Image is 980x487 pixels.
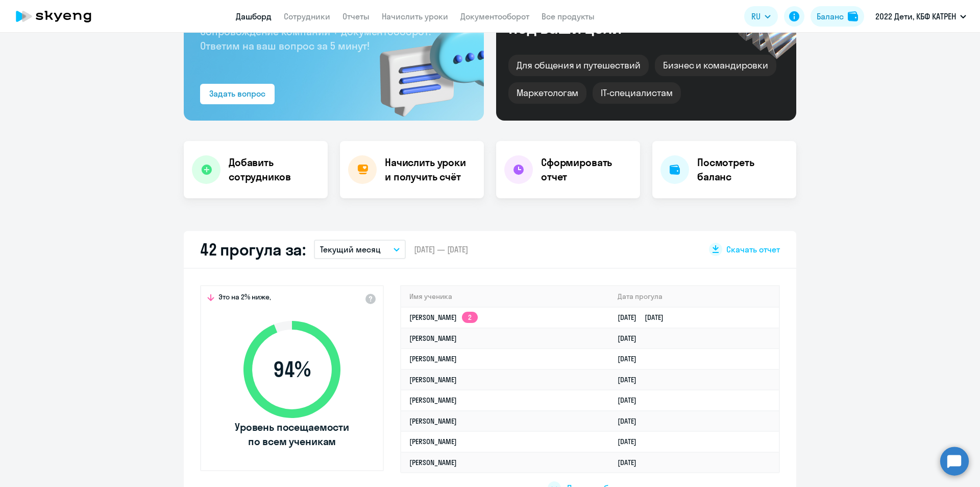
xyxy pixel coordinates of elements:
[233,357,351,382] span: 94 %
[697,155,788,184] h4: Посмотреть баланс
[314,240,406,259] button: Текущий месяц
[401,286,609,307] th: Имя ученика
[284,11,330,21] a: Сотрудники
[618,458,645,467] a: [DATE]
[726,244,780,255] span: Скачать отчет
[618,416,645,426] a: [DATE]
[744,6,778,27] button: RU
[414,244,468,255] span: [DATE] — [DATE]
[409,313,478,322] a: [PERSON_NAME]2
[618,375,645,384] a: [DATE]
[382,11,448,21] a: Начислить уроки
[508,55,649,76] div: Для общения и путешествий
[409,458,457,467] a: [PERSON_NAME]
[229,155,320,184] h4: Добавить сотрудников
[508,2,683,36] div: Курсы английского под ваши цели
[542,11,595,21] a: Все продукты
[409,396,457,405] a: [PERSON_NAME]
[409,354,457,363] a: [PERSON_NAME]
[811,6,864,27] button: Балансbalance
[541,155,632,184] h4: Сформировать отчет
[751,10,761,22] span: RU
[462,312,478,323] app-skyeng-badge: 2
[218,292,271,305] span: Это на 2% ниже,
[320,243,381,256] p: Текущий месяц
[817,10,844,22] div: Баланс
[848,11,858,21] img: balance
[508,82,586,104] div: Маркетологам
[609,286,779,307] th: Дата прогула
[460,11,529,21] a: Документооборот
[409,437,457,446] a: [PERSON_NAME]
[618,313,672,322] a: [DATE][DATE]
[200,239,306,260] h2: 42 прогула за:
[385,155,474,184] h4: Начислить уроки и получить счёт
[236,11,272,21] a: Дашборд
[875,10,956,22] p: 2022 Дети, КБФ КАТРЕН
[618,437,645,446] a: [DATE]
[618,334,645,343] a: [DATE]
[342,11,370,21] a: Отчеты
[200,84,275,104] button: Задать вопрос
[618,396,645,405] a: [DATE]
[618,354,645,363] a: [DATE]
[593,82,680,104] div: IT-специалистам
[209,87,265,100] div: Задать вопрос
[365,6,484,121] img: bg-img
[870,4,971,29] button: 2022 Дети, КБФ КАТРЕН
[409,416,457,426] a: [PERSON_NAME]
[233,420,351,449] span: Уровень посещаемости по всем ученикам
[655,55,776,76] div: Бизнес и командировки
[409,334,457,343] a: [PERSON_NAME]
[409,375,457,384] a: [PERSON_NAME]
